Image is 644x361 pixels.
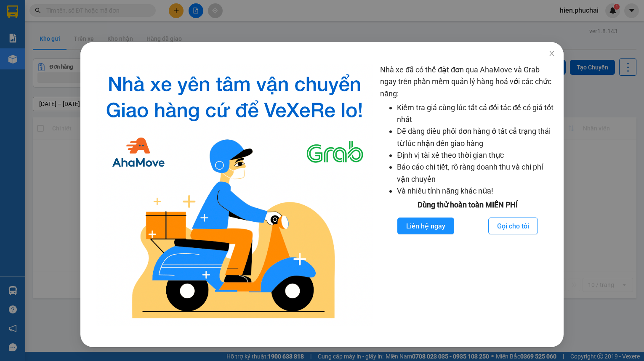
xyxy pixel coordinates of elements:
li: Báo cáo chi tiết, rõ ràng doanh thu và chi phí vận chuyển [397,161,555,185]
li: Định vị tài xế theo thời gian thực [397,149,555,161]
button: Gọi cho tôi [488,218,538,234]
button: Close [540,42,564,66]
button: Liên hệ ngay [397,218,454,234]
img: logo [96,64,373,326]
li: Dễ dàng điều phối đơn hàng ở tất cả trạng thái từ lúc nhận đến giao hàng [397,125,555,149]
li: Kiểm tra giá cùng lúc tất cả đối tác để có giá tốt nhất [397,102,555,126]
span: Gọi cho tôi [497,221,529,231]
span: close [548,50,555,57]
div: Dùng thử hoàn toàn MIỄN PHÍ [380,199,555,211]
span: Liên hệ ngay [406,221,445,231]
li: Và nhiều tính năng khác nữa! [397,185,555,197]
div: Nhà xe đã có thể đặt đơn qua AhaMove và Grab ngay trên phần mềm quản lý hàng hoá với các chức năng: [380,64,555,326]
